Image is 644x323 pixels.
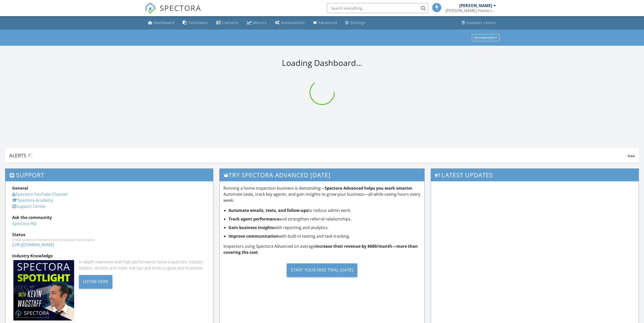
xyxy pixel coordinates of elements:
[12,221,36,226] a: Spectora HQ
[223,185,421,203] p: Running a home inspection business is demanding— . Automate tasks, track key agents, and gain ins...
[12,238,206,242] div: Check system performance and scheduled maintenance.
[220,169,424,181] h3: Try spectora advanced [DATE]
[228,208,308,213] strong: Automate emails, texts, and follow-ups
[460,18,498,28] a: Support Center
[628,154,635,158] span: View
[445,8,496,13] div: Watson Home Inspection Services LLC
[160,3,201,13] span: SPECTORA
[245,18,269,28] a: Metrics
[228,233,421,239] li: with built-in texting and task tracking.
[474,36,497,39] div: Dashboards
[214,18,241,28] a: Contacts
[5,169,213,181] h3: Support
[13,260,74,321] img: Spectoraspolightmain
[9,152,628,159] div: Alerts
[79,275,113,289] div: Listen Here
[318,20,337,25] div: Advanced
[222,20,239,25] div: Contacts
[12,197,53,203] a: Spectora Academy
[223,243,421,255] p: Inspectors using Spectora Advanced on average .
[79,278,113,284] a: Listen Here
[228,207,421,213] li: to reduce admin work.
[273,18,307,28] a: Automations (Basic)
[228,233,279,239] strong: Improve communication
[223,243,418,255] strong: increase their revenue by $600/month—more than covering the cost
[12,242,54,247] a: [URL][DOMAIN_NAME]
[459,3,492,8] div: [PERSON_NAME]
[467,20,496,25] div: Support Center
[228,225,274,230] strong: Gain business insights
[228,225,421,231] li: with reporting and analytics.
[325,185,412,191] strong: Spectora Advanced helps you work smarter
[431,169,639,181] h3: Latest Updates
[311,18,339,28] a: Advanced
[79,259,206,271] div: In-depth interviews with high-performance home inspectors, industry leaders, vendors and more. Ge...
[281,20,305,25] div: Automations
[146,18,177,28] a: Dashboard
[253,20,267,25] div: Metrics
[145,7,201,17] a: SPECTORA
[12,214,206,220] div: Ask the community
[12,253,206,259] div: Industry Knowledge
[188,20,208,25] div: Templates
[228,216,279,222] strong: Track agent performance
[287,263,357,277] div: Start Your Free Trial [DATE]
[350,20,365,25] div: Settings
[181,18,210,28] a: Templates
[12,232,206,238] div: Status
[343,18,367,28] a: Settings
[12,204,46,209] a: Support Center
[223,259,421,281] a: Start Your Free Trial [DATE]
[12,191,68,197] a: Spectora YouTube Channel
[154,20,175,25] div: Dashboard
[327,3,428,13] input: Search everything...
[228,216,421,222] li: and strengthen referral relationships.
[145,3,156,14] img: The Best Home Inspection Software - Spectora
[12,185,28,191] strong: General
[472,34,499,41] button: Dashboards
